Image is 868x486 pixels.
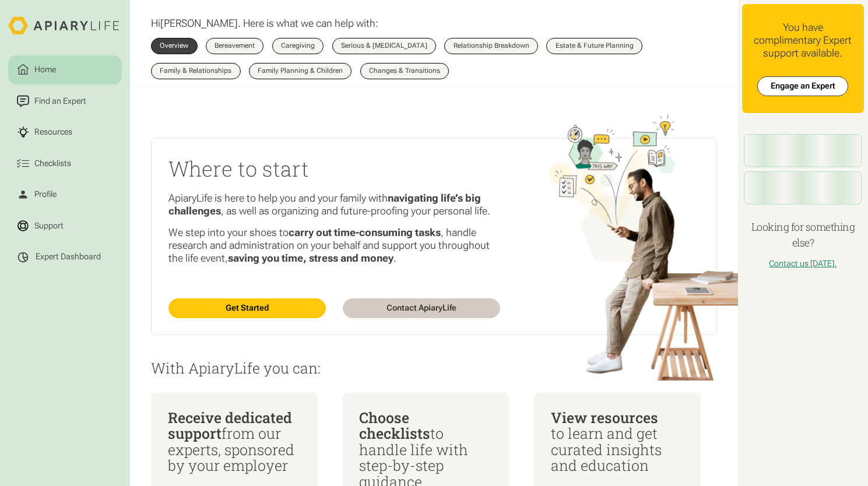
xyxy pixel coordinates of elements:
[151,38,198,54] a: Overview
[360,63,449,79] a: Changes & Transitions
[206,38,264,54] a: Bereavement
[32,157,73,170] div: Checklists
[8,149,122,178] a: Checklists
[249,63,352,79] a: Family Planning & Children
[8,87,122,116] a: Find an Expert
[444,38,538,54] a: Relationship Breakdown
[272,38,324,54] a: Caregiving
[151,63,241,79] a: Family & Relationships
[332,38,437,54] a: Serious & [MEDICAL_DATA]
[546,38,642,54] a: Estate & Future Planning
[8,180,122,209] a: Profile
[551,410,684,474] div: to learn and get curated insights and education
[168,226,501,265] p: We step into your shoes to , handle research and administration on your behalf and support you th...
[258,68,343,75] div: Family Planning & Children
[757,76,848,96] a: Engage an Expert
[168,410,301,474] div: from our experts, sponsored by your employer
[32,220,65,232] div: Support
[160,68,231,75] div: Family & Relationships
[359,408,430,443] span: Choose checklists
[32,188,58,200] div: Profile
[289,226,441,238] strong: carry out time-consuming tasks
[151,17,378,30] p: Hi . Here is what we can help with:
[769,259,837,268] a: Contact us [DATE].
[8,212,122,241] a: Support
[341,43,427,50] div: Serious & [MEDICAL_DATA]
[750,21,856,60] div: You have complimentary Expert support available.
[160,17,238,29] span: [PERSON_NAME]
[228,252,393,264] strong: saving you time, stress and money
[742,219,864,251] h4: Looking for something else?
[32,95,88,107] div: Find an Expert
[8,118,122,147] a: Resources
[551,408,658,427] span: View resources
[556,43,634,50] div: Estate & Future Planning
[168,155,501,183] h2: Where to start
[215,43,255,50] div: Bereavement
[168,192,481,217] strong: navigating life’s big challenges
[168,408,292,443] span: Receive dedicated support
[168,192,501,218] p: ApiaryLife is here to help you and your family with , as well as organizing and future-proofing y...
[8,242,122,272] a: Expert Dashboard
[8,55,122,84] a: Home
[454,43,529,50] div: Relationship Breakdown
[151,360,717,376] p: With ApiaryLife you can:
[369,68,440,75] div: Changes & Transitions
[281,43,315,50] div: Caregiving
[343,298,501,318] a: Contact ApiaryLife
[168,298,326,318] a: Get Started
[32,126,74,138] div: Resources
[36,252,101,262] div: Expert Dashboard
[32,64,58,76] div: Home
